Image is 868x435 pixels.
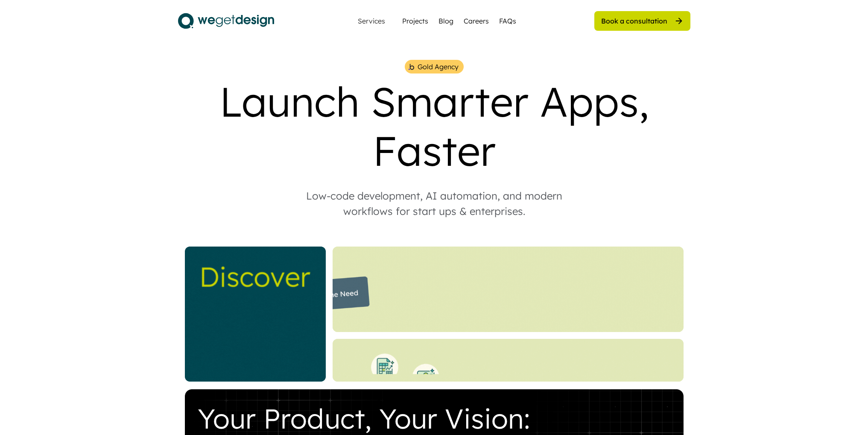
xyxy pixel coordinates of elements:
img: Website%20Landing%20%284%29.gif [333,247,684,332]
img: logo.svg [178,10,274,32]
img: _Website%20Square%20V2%20%282%29.gif [185,247,326,382]
a: FAQs [499,16,516,26]
div: Gold Agency [418,62,459,72]
img: Bottom%20Landing%20%281%29.gif [333,339,684,382]
div: Launch Smarter Apps, Faster [178,77,690,175]
a: Blog [438,16,453,26]
img: bubble%201.png [408,63,415,71]
a: Projects [402,16,428,26]
a: Careers [464,16,489,26]
div: Services [354,18,389,24]
div: Low-code development, AI automation, and modern workflows for start ups & enterprises. [289,188,579,219]
div: Book a consultation [601,16,667,26]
